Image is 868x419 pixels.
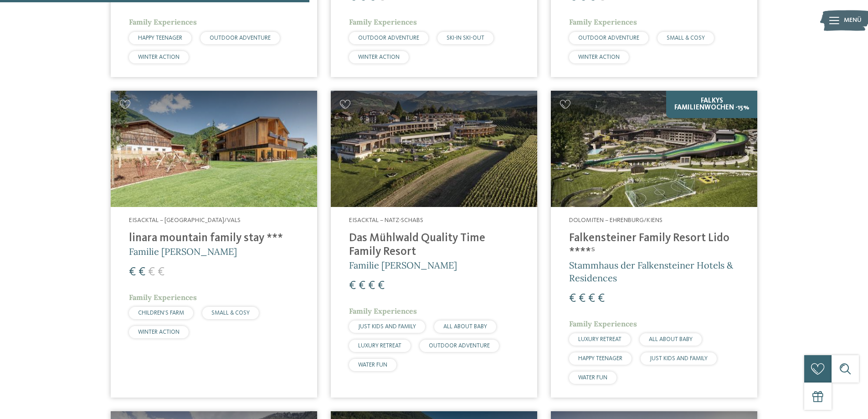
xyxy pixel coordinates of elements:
span: SKI-IN SKI-OUT [447,35,484,41]
span: HAPPY TEENAGER [578,356,622,362]
span: OUTDOOR ADVENTURE [210,35,271,41]
span: Family Experiences [129,293,197,302]
h4: Falkensteiner Family Resort Lido ****ˢ [569,232,739,259]
span: € [378,280,385,292]
span: Family Experiences [569,17,637,26]
span: WATER FUN [578,375,607,381]
span: WINTER ACTION [578,54,620,60]
span: OUTDOOR ADVENTURE [358,35,419,41]
span: € [148,266,155,278]
span: HAPPY TEENAGER [138,35,182,41]
a: Familienhotels gesucht? Hier findet ihr die besten! Falkys Familienwochen -15% Dolomiten – Ehrenb... [551,91,757,398]
span: ALL ABOUT BABY [443,324,487,330]
span: € [139,266,145,278]
span: Eisacktal – [GEOGRAPHIC_DATA]/Vals [129,217,241,223]
span: LUXURY RETREAT [578,336,621,342]
span: € [569,293,576,305]
span: Familie [PERSON_NAME] [129,246,237,257]
span: WINTER ACTION [138,54,180,60]
span: SMALL & COSY [211,310,250,316]
span: € [158,266,164,278]
span: SMALL & COSY [667,35,705,41]
span: Eisacktal – Natz-Schabs [349,217,423,223]
span: Family Experiences [129,17,197,26]
h4: Das Mühlwald Quality Time Family Resort [349,232,519,259]
span: Familie [PERSON_NAME] [349,259,457,271]
span: € [579,293,586,305]
a: Familienhotels gesucht? Hier findet ihr die besten! Eisacktal – [GEOGRAPHIC_DATA]/Vals linara mou... [111,91,317,398]
span: Stammhaus der Falkensteiner Hotels & Residences [569,259,733,284]
span: CHILDREN’S FARM [138,310,184,316]
span: ALL ABOUT BABY [649,336,693,342]
span: OUTDOOR ADVENTURE [578,35,639,41]
h4: linara mountain family stay *** [129,232,299,245]
span: Dolomiten – Ehrenburg/Kiens [569,217,663,223]
span: JUST KIDS AND FAMILY [358,324,416,330]
span: Family Experiences [349,306,417,316]
span: Family Experiences [569,319,637,328]
span: € [349,280,356,292]
span: JUST KIDS AND FAMILY [650,356,708,362]
img: Familienhotels gesucht? Hier findet ihr die besten! [551,91,757,207]
span: € [359,280,365,292]
img: Familienhotels gesucht? Hier findet ihr die besten! [111,91,317,207]
span: WINTER ACTION [138,329,180,335]
span: € [129,266,136,278]
span: WINTER ACTION [358,54,400,60]
span: € [368,280,375,292]
img: Familienhotels gesucht? Hier findet ihr die besten! [331,91,537,207]
a: Familienhotels gesucht? Hier findet ihr die besten! Eisacktal – Natz-Schabs Das Mühlwald Quality ... [331,91,537,398]
span: OUTDOOR ADVENTURE [429,343,490,349]
span: Family Experiences [349,17,417,26]
span: LUXURY RETREAT [358,343,401,349]
span: WATER FUN [358,362,387,368]
span: € [598,293,605,305]
span: € [588,293,595,305]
